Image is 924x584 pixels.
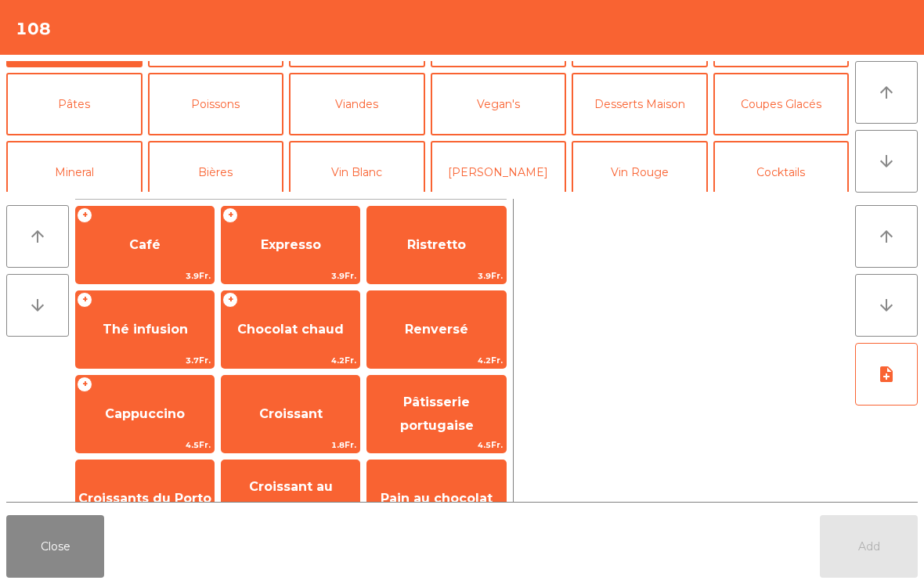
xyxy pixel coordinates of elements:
[367,353,505,368] span: 4.2Fr.
[249,479,333,517] span: Croissant au chocolat pt
[76,353,214,368] span: 3.7Fr.
[77,377,92,392] span: +
[877,365,896,384] i: note_add
[76,269,214,283] span: 3.9Fr.
[877,296,896,315] i: arrow_downward
[877,152,896,171] i: arrow_downward
[572,141,708,204] button: Vin Rouge
[222,292,238,308] span: +
[105,406,185,421] span: Cappuccino
[16,17,51,41] h4: 108
[6,205,69,268] button: arrow_upward
[289,141,425,204] button: Vin Blanc
[6,141,143,204] button: Mineral
[148,73,284,135] button: Poissons
[77,207,92,223] span: +
[6,73,143,135] button: Pâtes
[713,141,850,204] button: Cocktails
[289,73,425,135] button: Viandes
[103,322,188,337] span: Thé infusion
[261,237,321,252] span: Expresso
[148,141,284,204] button: Bières
[855,61,918,124] button: arrow_upward
[222,353,359,368] span: 4.2Fr.
[400,395,474,433] span: Pâtisserie portugaise
[407,237,466,252] span: Ristretto
[572,73,708,135] button: Desserts Maison
[28,227,47,246] i: arrow_upward
[6,515,104,578] button: Close
[431,141,567,204] button: [PERSON_NAME]
[259,406,323,421] span: Croissant
[431,73,567,135] button: Vegan's
[381,491,493,506] span: Pain au chocolat
[76,438,214,452] span: 4.5Fr.
[855,343,918,406] button: note_add
[367,438,505,452] span: 4.5Fr.
[6,274,69,337] button: arrow_downward
[222,269,359,283] span: 3.9Fr.
[222,438,359,452] span: 1.8Fr.
[28,296,47,315] i: arrow_downward
[877,83,896,102] i: arrow_upward
[405,322,468,337] span: Renversé
[77,292,92,308] span: +
[855,274,918,337] button: arrow_downward
[129,237,161,252] span: Café
[855,205,918,268] button: arrow_upward
[713,73,850,135] button: Coupes Glacés
[877,227,896,246] i: arrow_upward
[855,130,918,193] button: arrow_downward
[78,491,211,506] span: Croissants du Porto
[222,207,238,223] span: +
[367,269,505,283] span: 3.9Fr.
[237,322,344,337] span: Chocolat chaud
